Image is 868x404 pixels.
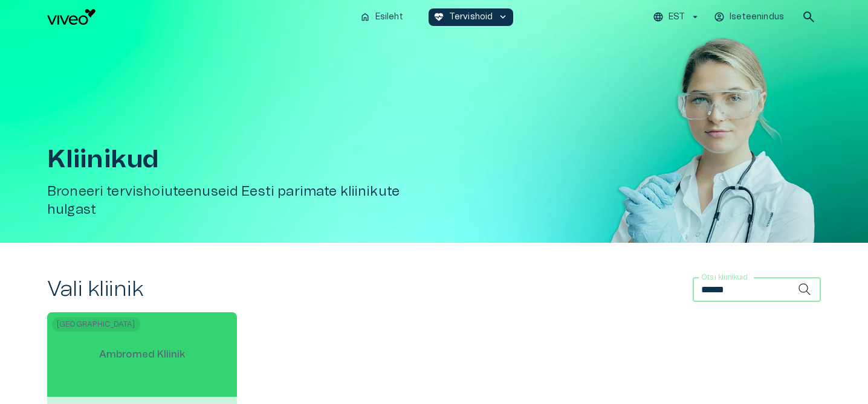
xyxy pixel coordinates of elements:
[47,277,143,303] h2: Vali kliinik
[47,9,96,25] img: Viveo logo
[375,11,403,24] p: Esileht
[47,146,439,173] h1: Kliinikud
[89,338,195,371] p: Ambromed Kliinik
[429,8,514,26] button: ecg_heartTervishoidkeyboard_arrow_down
[360,11,371,22] span: home
[730,11,784,24] p: Iseteenindus
[701,272,748,283] label: Otsi kliinikuid
[47,9,350,25] a: Navigate to homepage
[802,10,816,24] span: search
[433,11,444,22] span: ecg_heart
[497,11,508,22] span: keyboard_arrow_down
[712,8,787,26] button: Iseteenindus
[651,8,702,26] button: EST
[355,8,409,26] button: homeEsileht
[579,34,821,396] img: Woman with doctor's equipment
[797,5,821,29] button: open search modal
[52,317,140,332] span: [GEOGRAPHIC_DATA]
[449,11,493,24] p: Tervishoid
[47,183,439,219] h5: Broneeri tervishoiuteenuseid Eesti parimate kliinikute hulgast
[669,11,685,24] p: EST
